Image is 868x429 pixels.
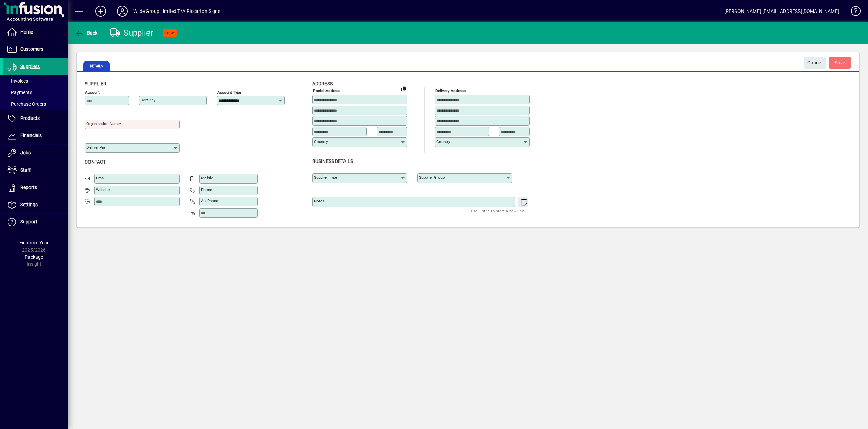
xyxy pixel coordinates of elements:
[20,46,43,52] span: Customers
[20,29,33,35] span: Home
[3,98,68,110] a: Purchase Orders
[835,60,837,65] span: S
[90,5,112,17] button: Add
[86,121,120,126] mat-label: Organisation name
[112,5,133,17] button: Profile
[7,78,28,84] span: Invoices
[835,57,845,68] span: ave
[165,31,174,35] span: NEW
[20,133,42,138] span: Financials
[7,101,46,107] span: Purchase Orders
[3,127,68,144] a: Financials
[312,158,353,164] span: Business details
[20,185,37,190] span: Reports
[3,214,68,231] a: Support
[398,83,409,94] button: Copy to Delivery address
[20,202,38,207] span: Settings
[314,175,337,180] mat-label: Supplier type
[3,75,68,87] a: Invoices
[314,139,328,144] mat-label: Country
[96,176,106,180] mat-label: Email
[201,198,218,203] mat-label: Alt Phone
[419,175,445,180] mat-label: Supplier group
[3,24,68,41] a: Home
[3,162,68,179] a: Staff
[20,115,40,121] span: Products
[846,1,860,23] a: Knowledge Base
[3,41,68,58] a: Customers
[3,196,68,213] a: Settings
[3,110,68,127] a: Products
[3,145,68,162] a: Jobs
[312,81,333,86] span: Address
[20,64,40,69] span: Suppliers
[110,27,154,38] div: Supplier
[724,6,839,17] div: [PERSON_NAME] [EMAIL_ADDRESS][DOMAIN_NAME]
[85,81,106,86] span: Supplier
[86,145,105,150] mat-label: Deliver via
[25,254,43,260] span: Package
[3,87,68,98] a: Payments
[20,150,31,155] span: Jobs
[314,199,324,203] mat-label: Notes
[201,176,213,180] mat-label: Mobile
[96,187,110,192] mat-label: Website
[68,27,105,39] app-page-header-button: Back
[804,57,826,69] button: Cancel
[201,187,212,192] mat-label: Phone
[471,207,524,215] mat-hint: Use 'Enter' to start a new line
[75,30,98,36] span: Back
[133,6,220,17] div: Wilde Group Limited T/A Riccarton Signs
[20,219,37,224] span: Support
[85,90,100,95] mat-label: Account
[3,179,68,196] a: Reports
[19,240,49,245] span: Financial Year
[141,98,155,102] mat-label: Sort key
[20,167,31,173] span: Staff
[807,57,822,68] span: Cancel
[83,61,110,71] span: Details
[73,27,99,39] button: Back
[436,139,450,144] mat-label: Country
[7,90,32,95] span: Payments
[217,90,241,95] mat-label: Account Type
[829,57,851,69] button: Save
[85,159,106,165] span: Contact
